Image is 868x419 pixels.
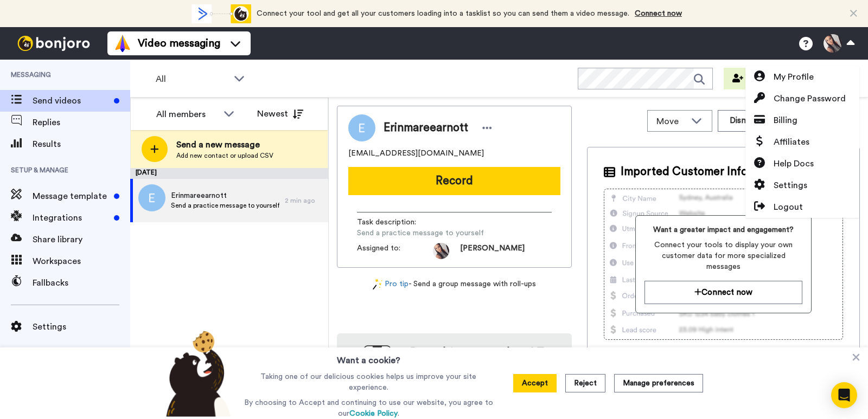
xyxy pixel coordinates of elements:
[745,175,859,196] a: Settings
[33,233,130,246] span: Share library
[745,66,859,88] a: My Profile
[745,153,859,175] a: Help Docs
[357,243,433,259] span: Assigned to:
[373,279,382,290] img: magic-wand.svg
[656,115,686,128] span: Move
[831,382,857,408] div: Open Intercom Messenger
[171,201,279,210] span: Send a practice message to yourself
[33,94,110,107] span: Send videos
[635,10,682,17] a: Connect now
[33,190,110,203] span: Message template
[357,217,433,228] span: Task description :
[644,281,802,304] button: Connect now
[774,136,809,149] span: Affiliates
[138,36,220,51] span: Video messaging
[745,131,859,153] a: Affiliates
[745,88,859,109] a: Change Password
[614,374,703,392] button: Manage preferences
[774,157,814,170] span: Help Docs
[724,68,777,89] button: Invite
[349,410,398,417] a: Cookie Policy
[33,116,130,129] span: Replies
[241,397,496,419] p: By choosing to Accept and continuing to use our website, you agree to our .
[171,190,279,201] span: Erinmareearnott
[33,211,110,224] span: Integrations
[257,10,629,17] span: Connect your tool and get all your customers loading into a tasklist so you can send them a video...
[745,109,859,131] a: Billing
[337,347,400,367] h3: Want a cookie?
[774,92,846,105] span: Change Password
[156,330,237,417] img: bear-with-cookie.png
[402,344,561,375] h4: Record from your phone! Try our app [DATE]
[130,168,328,179] div: [DATE]
[337,279,572,290] div: - Send a group message with roll-ups
[357,228,484,238] span: Send a practice message to yourself
[156,108,218,121] div: All members
[13,36,94,51] img: bj-logo-header-white.svg
[241,371,496,393] p: Taking one of our delicious cookies helps us improve your site experience.
[33,138,130,151] span: Results
[285,196,323,205] div: 2 min ago
[774,201,803,214] span: Logout
[348,148,484,159] span: [EMAIL_ADDRESS][DOMAIN_NAME]
[33,255,130,268] span: Workspaces
[565,374,605,392] button: Reject
[384,120,468,136] span: Erinmareearnott
[373,279,409,290] a: Pro tip
[774,179,807,192] span: Settings
[114,35,131,52] img: vm-color.svg
[621,164,748,180] span: Imported Customer Info
[348,114,375,141] img: Image of Erinmareearnott
[176,138,273,151] span: Send a new message
[33,320,130,333] span: Settings
[33,276,130,289] span: Fallbacks
[718,110,770,132] button: Dismiss
[192,4,251,23] div: animation
[774,114,797,127] span: Billing
[644,224,802,235] span: Want a greater impact and engagement?
[156,73,228,86] span: All
[745,196,859,218] a: Logout
[348,167,560,195] button: Record
[433,243,449,259] img: ACg8ocJW5hmsrFVzZ5giITIHMQPI0Fre5S2zJjlJrkDxL4VHR05jFa49=s96-c
[249,103,311,125] button: Newest
[513,374,557,392] button: Accept
[644,240,802,272] span: Connect your tools to display your own customer data for more specialized messages
[176,151,273,160] span: Add new contact or upload CSV
[774,70,814,83] span: My Profile
[460,243,525,259] span: [PERSON_NAME]
[348,345,391,404] img: download
[138,184,165,211] img: e.png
